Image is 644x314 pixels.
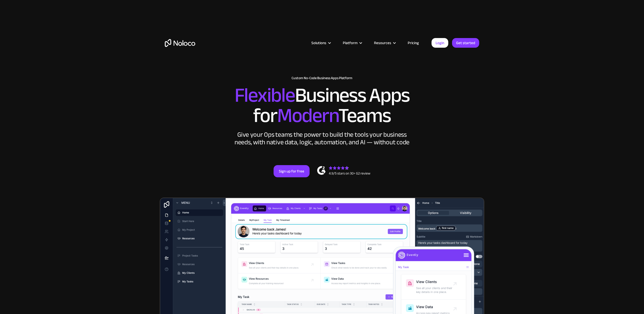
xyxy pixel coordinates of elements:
div: Platform [336,40,368,46]
a: Login [432,38,448,48]
a: home [165,39,195,47]
div: Platform [343,40,357,46]
a: Get started [452,38,479,48]
div: Give your Ops teams the power to build the tools your business needs, with native data, logic, au... [233,131,411,146]
a: Sign up for free [274,165,310,177]
span: Flexible [235,76,295,114]
span: Modern [277,97,338,134]
div: Solutions [311,40,326,46]
div: Resources [374,40,391,46]
h2: Business Apps for Teams [165,85,479,126]
a: Pricing [401,40,425,46]
h1: Custom No-Code Business Apps Platform [165,76,479,80]
div: Resources [368,40,401,46]
div: Solutions [305,40,336,46]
